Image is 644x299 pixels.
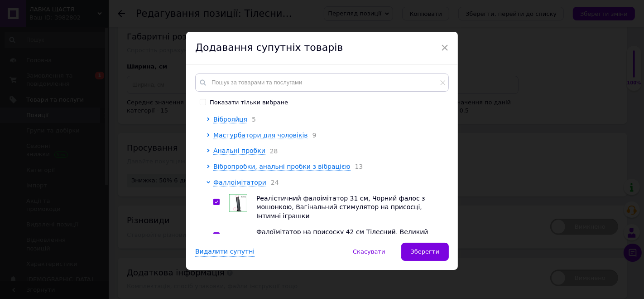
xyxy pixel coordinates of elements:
[195,247,255,257] div: Видалити супутні
[213,163,351,170] span: Вібропробки, анальні пробки з вібрацією
[401,243,449,261] button: Зберегти
[308,132,317,139] span: 9
[256,195,425,220] span: Реалістичний фалоімітатор 31 см, Чорний фалос з мошонкою, Вагінальний стимулятор на присосці, Інт...
[266,179,279,186] span: 24
[210,98,288,107] div: Показати тільки вибране
[441,40,449,55] span: ×
[343,243,394,261] button: Скасувати
[213,116,247,123] span: Віброяйця
[213,179,266,186] span: Фаллоімітатори
[195,74,449,92] input: Пошук за товарами та послугами
[229,194,247,212] img: Реалістичний фалоімітатор 31 см, Чорний фалос з мошонкою, Вагінальний стимулятор на присосці, Інт...
[247,116,256,123] span: 5
[353,248,385,255] span: Скасувати
[195,42,343,53] span: Додавання супутніх товарів
[213,132,308,139] span: Мастурбатори для чоловіків
[411,248,439,255] span: Зберегти
[213,147,265,154] span: Анальні пробки
[265,147,278,155] span: 28
[256,228,428,245] span: Фалоїмітатор на присоску 42 см Тілесний, Великий Штучний член реалістичний, Інтимні іграшки
[351,163,363,170] span: 13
